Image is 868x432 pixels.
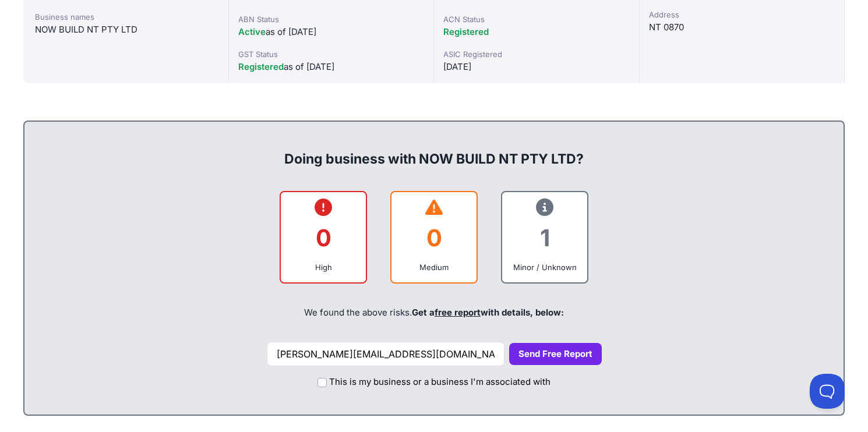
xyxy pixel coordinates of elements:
[511,214,578,261] div: 1
[290,261,357,273] div: High
[329,376,551,389] label: This is my business or a business I'm associated with
[238,61,284,72] span: Registered
[511,261,578,273] div: Minor / Unknown
[290,214,357,261] div: 0
[238,48,425,60] div: GST Status
[412,307,564,318] span: Get a with details, below:
[238,60,425,74] div: as of [DATE]
[810,374,845,409] iframe: Toggle Customer Support
[509,343,602,366] button: Send Free Report
[238,13,425,25] div: ABN Status
[35,23,217,37] div: NOW BUILD NT PTY LTD
[36,293,832,332] div: We found the above risks.
[401,214,467,261] div: 0
[401,261,467,273] div: Medium
[649,9,835,20] div: Address
[267,342,504,366] input: Your email address
[238,25,425,39] div: as of [DATE]
[443,60,630,74] div: [DATE]
[443,26,489,37] span: Registered
[649,20,835,34] div: NT 0870
[435,307,481,318] a: free report
[238,26,266,37] span: Active
[443,13,630,25] div: ACN Status
[35,11,217,23] div: Business names
[36,131,832,168] div: Doing business with NOW BUILD NT PTY LTD?
[443,48,630,60] div: ASIC Registered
